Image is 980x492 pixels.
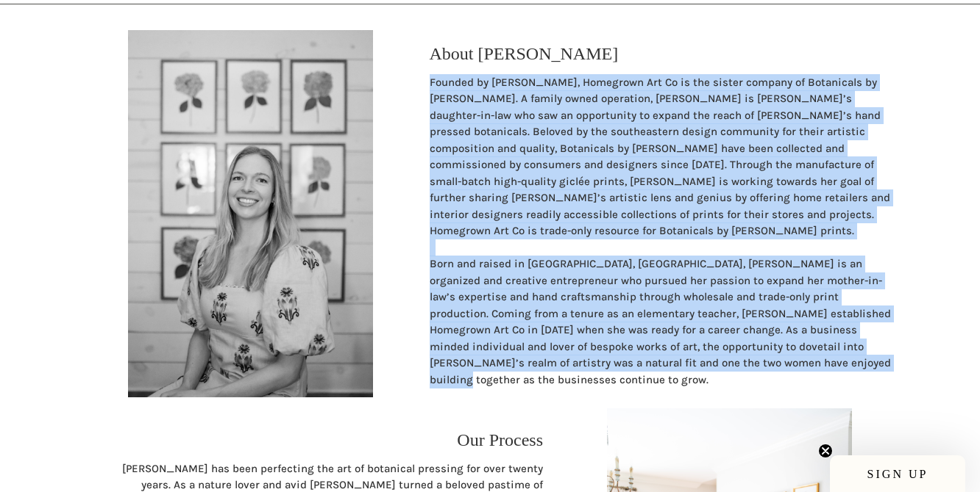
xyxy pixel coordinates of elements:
[830,455,965,492] div: SIGN UPClose teaser
[457,427,543,453] p: Our Process
[430,74,893,239] p: Founded by [PERSON_NAME], Homegrown Art Co is the sister company of Botanicals by [PERSON_NAME]. ...
[430,40,619,67] p: About [PERSON_NAME]
[430,256,893,388] p: Born and raised in [GEOGRAPHIC_DATA], [GEOGRAPHIC_DATA], [PERSON_NAME] is an organized and creati...
[867,468,928,480] span: SIGN UP
[818,444,833,458] button: Close teaser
